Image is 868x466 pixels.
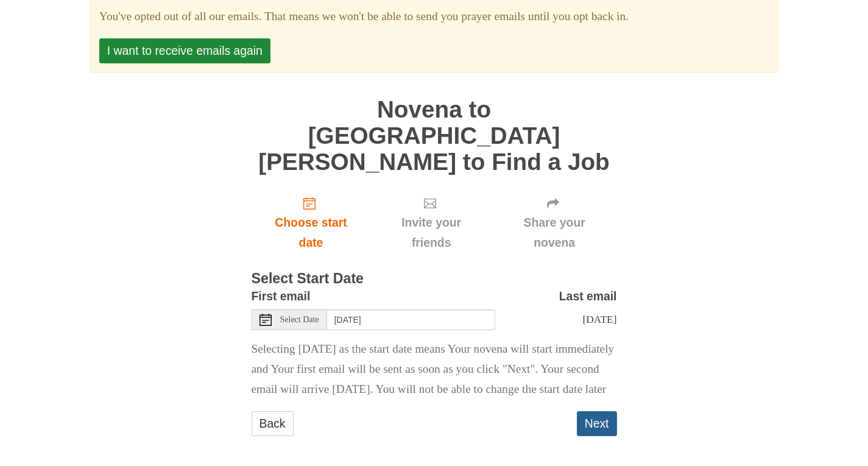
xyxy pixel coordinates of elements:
[504,213,605,253] span: Share your novena
[577,411,617,436] button: Next
[252,286,311,306] label: First email
[264,213,359,253] span: Choose start date
[252,97,617,175] h1: Novena to [GEOGRAPHIC_DATA][PERSON_NAME] to Find a Job
[99,38,270,63] button: I want to receive emails again
[327,309,495,330] input: Use the arrow keys to pick a date
[370,187,492,259] div: Click "Next" to confirm your start date first.
[99,7,769,27] section: You've opted out of all our emails. That means we won't be able to send you prayer emails until y...
[252,339,617,400] p: Selecting [DATE] as the start date means Your novena will start immediately and Your first email ...
[280,316,319,324] span: Select Date
[582,313,616,325] span: [DATE]
[383,213,479,253] span: Invite your friends
[252,187,371,259] a: Choose start date
[252,411,294,436] a: Back
[492,187,617,259] div: Click "Next" to confirm your start date first.
[559,286,617,306] label: Last email
[252,271,617,287] h3: Select Start Date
